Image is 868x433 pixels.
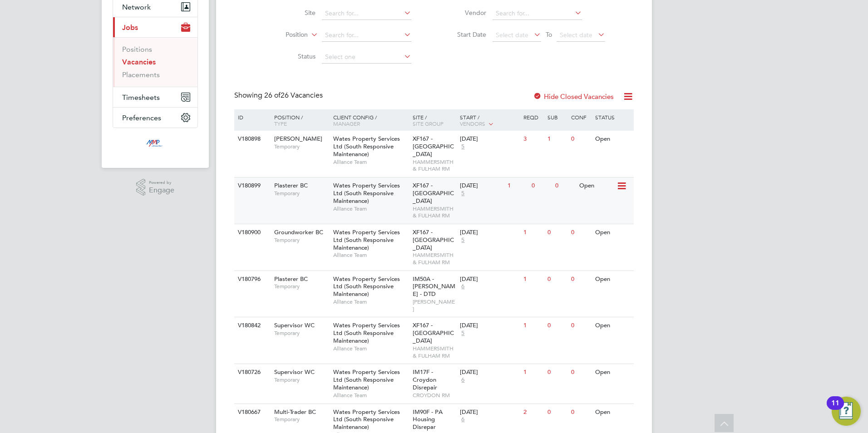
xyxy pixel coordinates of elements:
div: 0 [569,317,592,334]
div: Sub [545,109,569,125]
span: Plasterer BC [274,182,308,189]
span: Type [274,120,287,127]
span: Temporary [274,236,329,244]
span: Select date [496,31,528,39]
span: Temporary [274,143,329,150]
div: [DATE] [460,408,519,416]
span: 26 of [264,91,281,100]
span: Engage [149,187,174,194]
div: Open [593,271,632,288]
span: Wates Property Services Ltd (South Responsive Maintenance) [333,228,400,251]
span: IM50A - [PERSON_NAME] - DTD [413,275,455,298]
div: 0 [545,364,569,381]
div: Open [593,404,632,421]
label: Position [256,30,308,39]
span: Site Group [413,120,444,127]
div: 1 [521,224,545,241]
span: Temporary [274,190,329,197]
label: Status [263,52,316,60]
span: Supervisor WC [274,321,315,329]
span: [PERSON_NAME] [413,298,456,312]
span: 5 [460,143,466,151]
span: Multi-Trader BC [274,408,316,416]
div: Open [593,224,632,241]
div: V180898 [236,131,267,148]
span: IM90F - PA Housing Disrepar [413,408,443,431]
div: Site / [410,109,458,131]
div: Reqd [521,109,545,125]
div: 0 [545,317,569,334]
div: 1 [521,317,545,334]
div: 1 [505,177,529,194]
img: mmpconsultancy-logo-retina.png [143,137,168,152]
span: XF167 - [GEOGRAPHIC_DATA] [413,321,454,344]
label: Start Date [434,30,486,39]
div: Start / [458,109,521,132]
div: V180900 [236,224,267,241]
span: Alliance Team [333,158,408,166]
span: Supervisor WC [274,368,315,376]
div: 0 [569,364,592,381]
a: Placements [122,70,160,79]
div: 1 [545,131,569,148]
div: Status [593,109,632,125]
span: HAMMERSMITH & FULHAM RM [413,158,456,172]
a: Positions [122,45,152,54]
span: Wates Property Services Ltd (South Responsive Maintenance) [333,408,400,431]
span: Wates Property Services Ltd (South Responsive Maintenance) [333,321,400,344]
span: Vendors [460,120,485,127]
div: 0 [553,177,577,194]
div: Open [577,177,616,194]
div: Jobs [113,37,197,87]
div: Open [593,364,632,381]
span: Alliance Team [333,392,408,399]
span: Alliance Team [333,345,408,352]
span: Plasterer BC [274,275,308,283]
div: Client Config / [331,109,410,131]
div: [DATE] [460,135,519,143]
div: [DATE] [460,276,519,283]
div: 0 [569,131,592,148]
span: [PERSON_NAME] [274,135,322,143]
span: Temporary [274,376,329,384]
a: Go to home page [113,137,198,152]
div: Open [593,317,632,334]
span: CROYDON RM [413,392,456,399]
span: Jobs [122,23,138,32]
span: Groundworker BC [274,228,323,236]
div: 11 [831,403,839,415]
span: Timesheets [122,93,160,102]
span: Preferences [122,113,161,122]
input: Select one [322,51,411,64]
div: [DATE] [460,182,503,190]
div: 0 [529,177,553,194]
span: Wates Property Services Ltd (South Responsive Maintenance) [333,135,400,158]
div: 0 [569,271,592,288]
span: Wates Property Services Ltd (South Responsive Maintenance) [333,275,400,298]
span: Manager [333,120,360,127]
div: V180796 [236,271,267,288]
button: Timesheets [113,87,197,107]
div: 1 [521,271,545,288]
span: XF167 - [GEOGRAPHIC_DATA] [413,182,454,205]
label: Vendor [434,9,486,17]
span: Network [122,3,151,11]
input: Search for... [322,29,411,42]
div: 0 [569,224,592,241]
div: Showing [234,91,325,100]
button: Preferences [113,108,197,128]
div: [DATE] [460,229,519,236]
span: 6 [460,376,466,384]
span: Powered by [149,179,174,187]
span: 5 [460,190,466,197]
span: Wates Property Services Ltd (South Responsive Maintenance) [333,368,400,391]
span: 26 Vacancies [264,91,323,100]
button: Open Resource Center, 11 new notifications [832,397,861,426]
span: XF167 - [GEOGRAPHIC_DATA] [413,135,454,158]
span: Temporary [274,330,329,337]
div: 0 [545,271,569,288]
input: Search for... [322,7,411,20]
span: Wates Property Services Ltd (South Responsive Maintenance) [333,182,400,205]
div: 0 [545,224,569,241]
span: HAMMERSMITH & FULHAM RM [413,345,456,359]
